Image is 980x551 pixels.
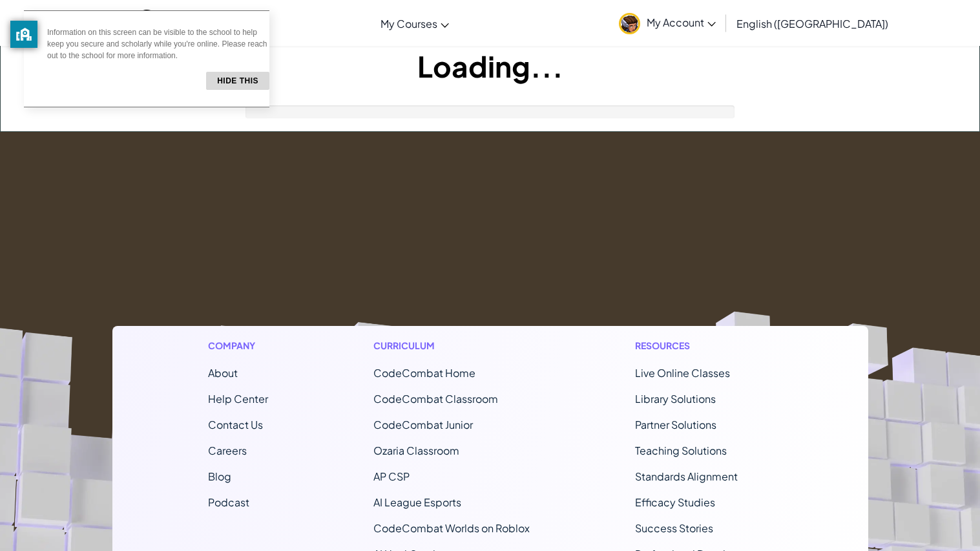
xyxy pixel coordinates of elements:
a: Podcast [208,495,249,509]
a: Partner Solutions [635,418,716,431]
a: My Courses [374,6,455,41]
span: My Courses [381,17,437,30]
a: CodeCombat Classroom [373,392,498,405]
a: Blog [208,470,231,483]
span: English ([GEOGRAPHIC_DATA]) [736,17,888,30]
a: Efficacy Studies [635,495,715,509]
a: Success Stories [635,521,713,535]
a: Library Solutions [635,392,716,405]
a: AP CSP [373,470,410,483]
h1: Loading... [1,46,979,86]
a: AI League Esports [373,495,461,509]
button: privacy banner [10,21,37,48]
h1: Resources [635,339,773,352]
img: CodeCombat logo [95,10,208,36]
span: Contact Us [208,418,263,431]
a: About [208,366,238,380]
a: English ([GEOGRAPHIC_DATA]) [730,6,895,41]
a: CodeCombat Worlds on Roblox [373,521,530,535]
a: Teaching Solutions [635,444,727,457]
button: Hide this [206,72,269,90]
a: CodeCombat Junior [373,418,473,431]
a: Standards Alignment [635,470,738,483]
h1: Company [208,339,268,352]
img: avatar [619,13,640,34]
a: Live Online Classes [635,366,730,380]
a: Ozaria Classroom [373,444,459,457]
a: Help Center [208,392,268,405]
a: My Account [612,3,722,43]
span: CodeCombat Home [373,366,475,380]
p: Information on this screen can be visible to the school to help keep you secure and scholarly whi... [47,27,269,61]
a: Careers [208,444,247,457]
h1: Curriculum [373,339,530,352]
span: My Account [647,16,716,29]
